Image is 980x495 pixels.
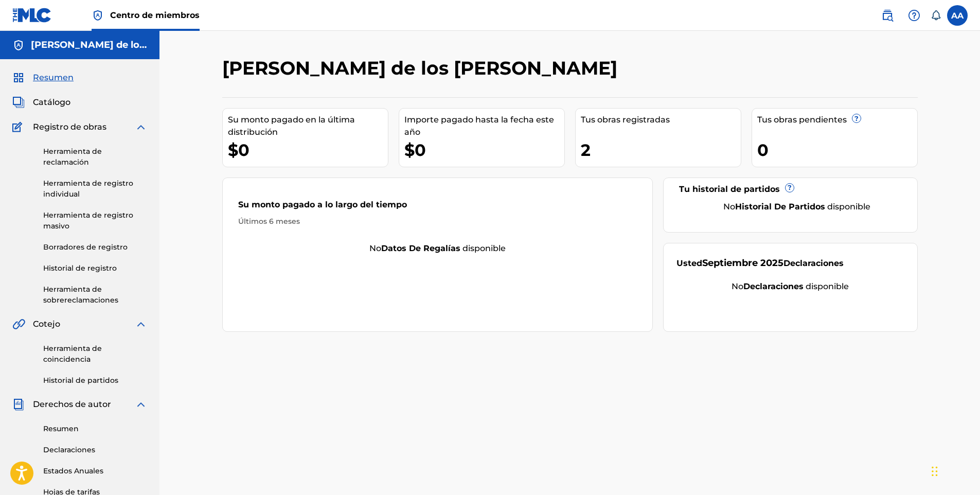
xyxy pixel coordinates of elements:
[735,202,825,211] strong: Historial de partidos
[43,242,147,253] a: Borradores de registro
[228,138,388,162] div: $0
[43,343,147,365] a: Herramienta de coincidencia
[43,375,147,386] a: Historial de partidos
[12,72,25,84] img: Resumen
[135,121,147,133] img: expandir
[33,318,60,330] span: Cotejo
[222,57,622,80] h2: [PERSON_NAME] de los [PERSON_NAME]
[43,466,147,476] a: Estados Anuales
[947,5,968,26] div: User Menu
[908,9,920,22] img: Ayuda
[932,456,938,487] div: Arrastrar
[929,446,980,495] iframe: Chat Widget
[135,398,147,411] img: expandir
[43,146,147,168] a: Herramienta de reclamación
[381,243,460,253] strong: Datos de regalías
[462,243,506,253] font: disponible
[33,96,70,109] span: Catálogo
[877,5,898,26] a: Public Search
[702,257,783,269] span: Septiembre 2025
[723,202,735,211] font: No
[33,121,106,133] span: Registro de obras
[904,5,924,26] div: Help
[783,258,844,268] font: Declaraciones
[12,39,25,51] img: Cuentas
[12,96,25,109] img: Catálogo
[43,423,147,434] a: Resumen
[732,281,743,291] font: No
[33,72,74,84] span: Resumen
[757,138,917,162] div: 0
[931,10,941,21] div: Notifications
[404,114,564,138] font: Importe pagado hasta la fecha este año
[852,114,861,122] span: ?
[110,9,200,21] span: Centro de miembros
[31,39,147,51] h5: Alfonso Raul Aranda De Los Santos
[33,398,111,411] span: Derechos de autor
[228,114,388,138] font: Su monto pagado en la última distribución
[786,184,794,192] span: ?
[679,183,780,196] font: Tu historial de partidos
[12,96,70,109] a: CatálogoCatálogo
[12,72,74,84] a: ResumenResumen
[881,9,894,22] img: buscar
[238,216,637,227] div: Últimos 6 meses
[12,398,25,411] img: Derechos de autor
[12,8,52,23] img: Logotipo de MLC
[581,114,670,126] font: Tus obras registradas
[43,263,147,274] a: Historial de registro
[743,281,804,291] strong: Declaraciones
[92,9,104,22] img: Máximo titular de derechos
[12,121,26,133] img: Registro de obras
[12,318,25,330] img: Cotejo
[238,199,637,216] div: Su monto pagado a lo largo del tiempo
[827,202,870,211] font: disponible
[43,445,147,455] a: Declaraciones
[951,329,980,412] iframe: Resource Center
[806,281,849,291] font: disponible
[676,258,702,268] font: Usted
[135,318,147,330] img: expandir
[929,446,980,495] div: Widget de chat
[43,284,147,306] a: Herramienta de sobrereclamaciones
[43,178,147,200] a: Herramienta de registro individual
[404,138,564,162] div: $0
[581,138,741,162] div: 2
[43,210,147,232] a: Herramienta de registro masivo
[369,243,381,253] font: No
[757,114,847,126] font: Tus obras pendientes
